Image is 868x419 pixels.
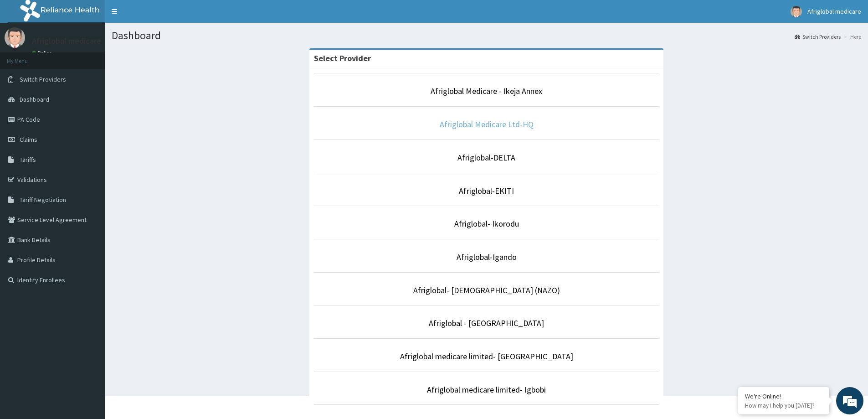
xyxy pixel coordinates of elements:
a: Online [32,50,54,56]
a: Afriglobal - [GEOGRAPHIC_DATA] [429,318,544,328]
p: How may I help you today? [745,402,822,409]
p: Afriglobal medicare [32,37,101,45]
span: Claims [20,135,37,144]
a: Afriglobal-DELTA [457,152,515,163]
a: Afriglobal-EKITI [459,186,514,196]
a: Switch Providers [795,33,841,41]
a: Afriglobal Medicare Ltd-HQ [440,119,534,129]
span: Switch Providers [20,75,66,83]
div: We're Online! [745,392,822,400]
span: Tariff Negotiation [20,196,66,204]
a: Afriglobal Medicare - Ikeja Annex [431,86,542,96]
a: Afriglobal medicare limited- Igbobi [427,384,546,395]
span: Afriglobal medicare [807,7,861,16]
span: Dashboard [20,95,49,103]
a: Afriglobal- Ikorodu [454,218,519,229]
h1: Dashboard [112,30,861,41]
a: Afriglobal-Igando [457,252,517,262]
li: Here [842,33,861,41]
span: Tariffs [20,155,36,164]
strong: Select Provider [314,53,371,63]
a: Afriglobal medicare limited- [GEOGRAPHIC_DATA] [400,351,573,362]
img: User Image [5,27,25,48]
a: Afriglobal- [DEMOGRAPHIC_DATA] (NAZO) [413,285,560,295]
img: User Image [791,6,802,17]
